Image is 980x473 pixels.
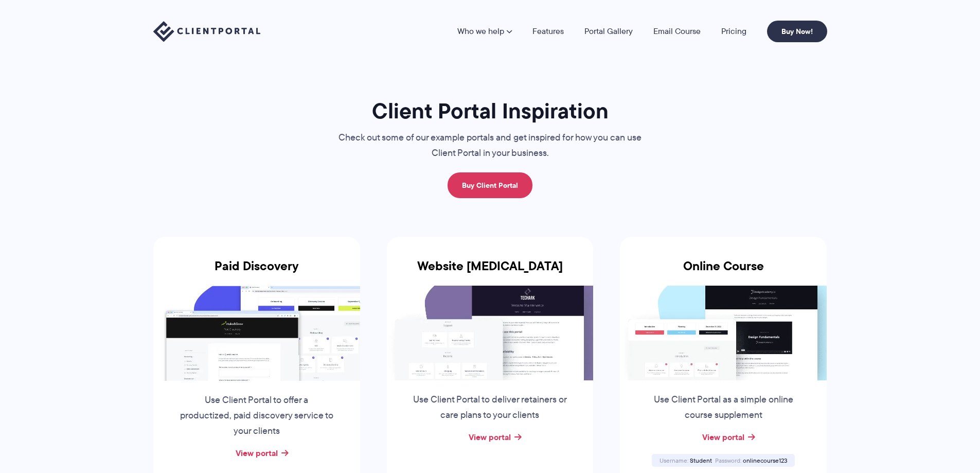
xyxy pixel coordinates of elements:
[653,27,701,36] a: Email Course
[236,447,278,459] a: View portal
[715,456,741,465] span: Password
[620,259,827,286] h3: Online Course
[690,456,712,465] span: Student
[469,431,511,443] a: View portal
[153,259,360,286] h3: Paid Discovery
[532,27,564,36] a: Features
[448,172,532,198] a: Buy Client Portal
[743,456,787,465] span: onlinecourse123
[179,393,335,439] p: Use Client Portal to offer a productized, paid discovery service to your clients
[767,21,827,42] a: Buy Now!
[387,259,594,286] h3: Website [MEDICAL_DATA]
[702,431,744,443] a: View portal
[645,392,801,423] p: Use Client Portal as a simple online course supplement
[584,27,633,36] a: Portal Gallery
[660,456,688,465] span: Username
[318,130,663,161] p: Check out some of our example portals and get inspired for how you can use Client Portal in your ...
[318,97,663,125] h1: Client Portal Inspiration
[721,27,746,36] a: Pricing
[457,27,512,36] a: Who we help
[412,392,568,423] p: Use Client Portal to deliver retainers or care plans to your clients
